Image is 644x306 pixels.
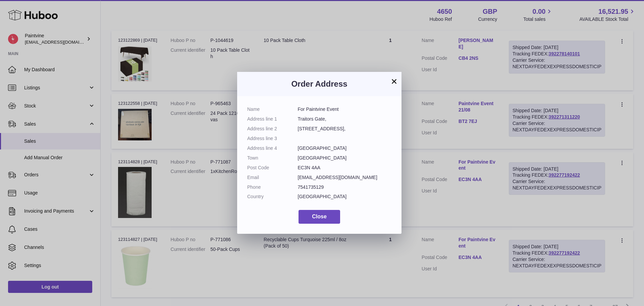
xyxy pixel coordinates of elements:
button: × [390,77,398,85]
dd: EC3N 4AA [298,165,392,171]
dt: Post Code [247,165,298,171]
dt: Address line 2 [247,126,298,132]
dt: Email [247,174,298,181]
dt: Address line 4 [247,145,298,151]
dt: Address line 1 [247,116,298,122]
dt: Name [247,106,298,113]
dd: [GEOGRAPHIC_DATA] [298,155,392,161]
dt: Town [247,155,298,161]
button: Close [299,210,340,224]
dd: [STREET_ADDRESS], [298,126,392,132]
h3: Order Address [247,79,391,89]
dt: Address line 3 [247,135,298,142]
span: Close [312,214,327,219]
dd: [GEOGRAPHIC_DATA] [298,193,392,200]
dt: Country [247,193,298,200]
dt: Phone [247,184,298,190]
dd: For Paintvine Event [298,106,392,113]
dd: [GEOGRAPHIC_DATA] [298,145,392,151]
dd: Traitors Gate, [298,116,392,122]
dd: [EMAIL_ADDRESS][DOMAIN_NAME] [298,174,392,181]
dd: 7541735129 [298,184,392,190]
